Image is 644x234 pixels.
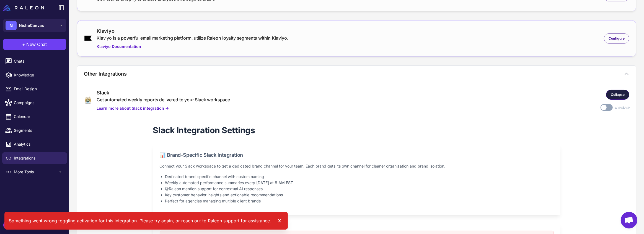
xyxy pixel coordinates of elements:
[165,174,554,180] li: Dedicated brand-specific channel with custom naming
[2,125,67,136] a: Segments
[2,69,67,81] a: Knowledge
[165,192,554,198] li: Key customer behavior insights and actionable recommendations
[609,36,625,41] span: Configure
[611,92,625,97] span: Collapse
[2,83,67,95] a: Email Design
[615,104,629,110] div: Inactive
[3,4,44,11] img: Raleon Logo
[2,111,67,122] a: Calendar
[97,27,288,35] div: Klaviyo
[14,114,63,120] span: Calendar
[165,180,554,186] li: Weekly automated performance summaries every [DATE] at 8 AM EST
[97,43,288,50] a: Klaviyo Documentation
[6,21,17,30] div: N
[621,212,637,228] div: Open chat
[276,216,283,225] div: X
[97,96,230,103] div: Get automated weekly reports delivered to your Slack workspace
[77,66,636,82] button: Other Integrations
[14,72,63,78] span: Knowledge
[160,151,554,159] h2: 📊 Brand-Specific Slack Integration
[14,100,63,106] span: Campaigns
[84,35,92,41] img: klaviyo.png
[84,96,92,104] img: slack-2-569441.png
[4,212,288,230] div: Something went wrong toggling activation for this integration. Please try again, or reach out to ...
[3,39,66,50] button: +New Chat
[14,169,58,175] span: More Tools
[14,86,63,92] span: Email Design
[14,58,63,64] span: Chats
[160,163,554,169] p: Connect your Slack workspace to get a dedicated brand channel for your team. Each brand gets its ...
[165,186,554,192] li: @Raleon mention support for contextual AI responses
[27,41,47,48] span: New Chat
[2,152,67,164] a: Integrations
[22,41,25,48] span: +
[2,138,67,150] a: Analytics
[84,70,127,78] h3: Other Integrations
[2,97,67,109] a: Campaigns
[14,127,63,133] span: Segments
[2,55,67,67] a: Chats
[97,105,230,111] a: Learn more about Slack integration →
[14,141,63,147] span: Analytics
[3,221,14,230] div: WC
[3,4,46,11] a: Raleon Logo
[165,198,554,204] li: Perfect for agencies managing multiple client brands
[14,155,63,161] span: Integrations
[19,22,44,29] span: NicheCanvas
[97,35,288,41] div: Klaviyo is a powerful email marketing platform, utilize Raleon loyalty segments within Klaviyo.
[153,125,255,136] h1: Slack Integration Settings
[3,19,66,32] button: NNicheCanvas
[97,89,230,96] div: Slack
